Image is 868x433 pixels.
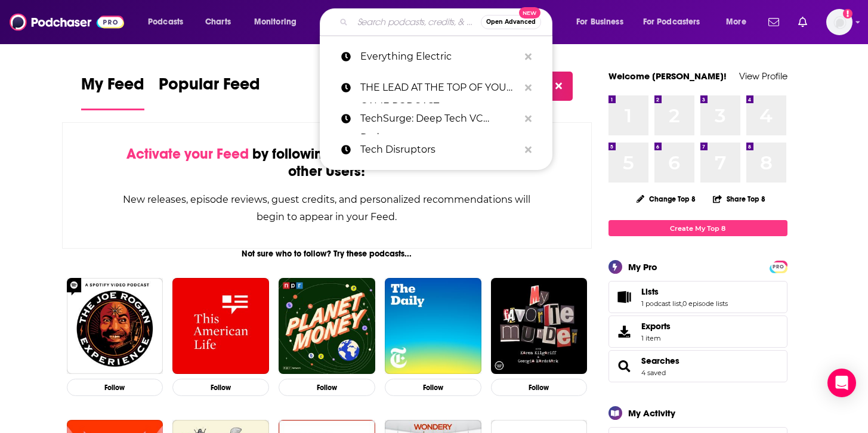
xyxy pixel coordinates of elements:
[613,358,637,375] a: Searches
[486,19,536,25] span: Open Advanced
[81,74,144,101] span: My Feed
[491,278,588,375] img: My Favorite Murder with Karen Kilgariff and Georgia Hardstark
[140,13,199,32] button: open menu
[826,9,852,35] span: Logged in as katiewhorton
[360,41,519,72] p: Everything Electric
[681,299,682,308] span: ,
[613,289,637,305] a: Lists
[172,278,269,375] img: This American Life
[279,379,375,396] button: Follow
[628,407,675,419] div: My Activity
[641,286,659,297] span: Lists
[641,286,728,297] a: Lists
[246,13,312,32] button: open menu
[197,13,238,32] a: Charts
[771,262,786,271] a: PRO
[360,72,519,103] p: THE LEAD AT THE TOP OF YOUR GAME PODCAST
[205,14,231,30] span: Charts
[491,379,588,396] button: Follow
[843,9,852,18] svg: Add a profile image
[826,9,852,35] img: User Profile
[67,278,163,375] img: The Joe Rogan Experience
[635,13,718,32] button: open menu
[641,355,679,366] a: Searches
[320,72,552,103] a: THE LEAD AT THE TOP OF YOUR GAME PODCAST
[481,15,541,29] button: Open AdvancedNew
[718,13,761,32] button: open menu
[353,13,481,32] input: Search podcasts, credits, & more...
[739,70,787,82] a: View Profile
[148,14,183,30] span: Podcasts
[641,369,666,377] a: 4 saved
[643,14,700,30] span: For Podcasters
[568,13,638,32] button: open menu
[279,278,375,375] img: Planet Money
[519,7,540,18] span: New
[608,281,787,313] span: Lists
[360,134,519,165] p: Tech Disruptors
[360,103,519,134] p: TechSurge: Deep Tech VC Podcast
[613,323,637,340] span: Exports
[682,299,728,308] a: 0 episode lists
[628,261,657,273] div: My Pro
[385,278,481,375] img: The Daily
[629,191,703,206] button: Change Top 8
[122,146,532,180] div: by following Podcasts, Creators, Lists, and other Users!
[641,334,671,342] span: 1 item
[254,14,296,30] span: Monitoring
[320,134,552,165] a: Tech Disruptors
[712,187,766,211] button: Share Top 8
[81,74,144,110] a: My Feed
[764,12,784,32] a: Show notifications dropdown
[827,369,856,397] div: Open Intercom Messenger
[641,321,671,332] span: Exports
[826,9,852,35] button: Show profile menu
[122,191,532,225] div: New releases, episode reviews, guest credits, and personalized recommendations will begin to appe...
[385,379,481,396] button: Follow
[320,41,552,72] a: Everything Electric
[10,11,124,33] img: Podchaser - Follow, Share and Rate Podcasts
[126,145,249,163] span: Activate your Feed
[793,12,812,32] a: Show notifications dropdown
[159,74,260,101] span: Popular Feed
[172,379,269,396] button: Follow
[771,262,786,271] span: PRO
[726,14,746,30] span: More
[62,249,592,259] div: Not sure who to follow? Try these podcasts...
[608,220,787,236] a: Create My Top 8
[159,74,260,110] a: Popular Feed
[320,103,552,134] a: TechSurge: Deep Tech VC Podcast
[331,8,564,36] div: Search podcasts, credits, & more...
[608,316,787,348] a: Exports
[576,14,623,30] span: For Business
[608,70,727,82] a: Welcome [PERSON_NAME]!
[608,350,787,382] span: Searches
[641,299,681,308] a: 1 podcast list
[67,379,163,396] button: Follow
